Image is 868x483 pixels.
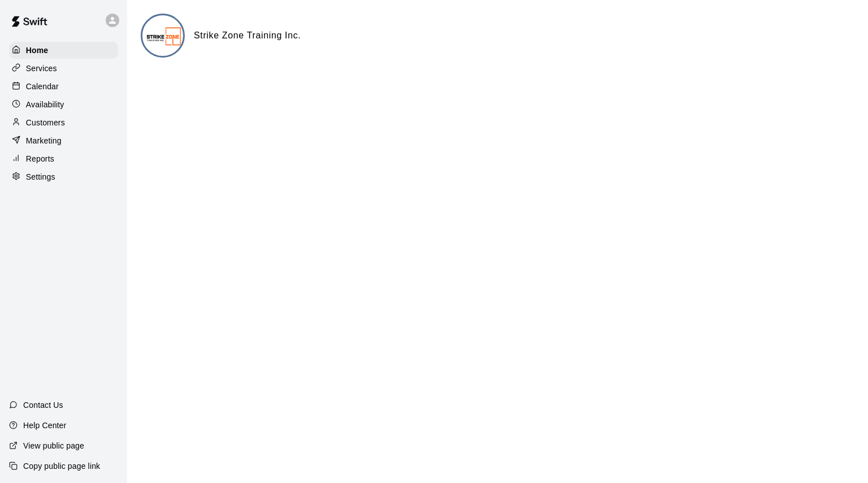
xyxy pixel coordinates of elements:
a: Availability [9,96,118,113]
a: Customers [9,114,118,131]
a: Services [9,60,118,77]
p: View public page [23,440,84,451]
a: Home [9,42,118,59]
a: Settings [9,168,118,185]
p: Help Center [23,420,66,431]
p: Calendar [26,81,59,92]
p: Home [26,45,49,56]
p: Contact Us [23,399,63,411]
img: Strike Zone Training Inc. logo [142,15,185,58]
a: Calendar [9,78,118,95]
a: Reports [9,150,118,167]
p: Reports [26,153,54,164]
a: Marketing [9,132,118,149]
p: Settings [26,171,55,182]
p: Copy public page link [23,460,100,472]
h6: Strike Zone Training Inc. [194,28,301,43]
p: Customers [26,117,65,128]
p: Services [26,63,57,74]
p: Availability [26,99,64,110]
p: Marketing [26,135,62,146]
